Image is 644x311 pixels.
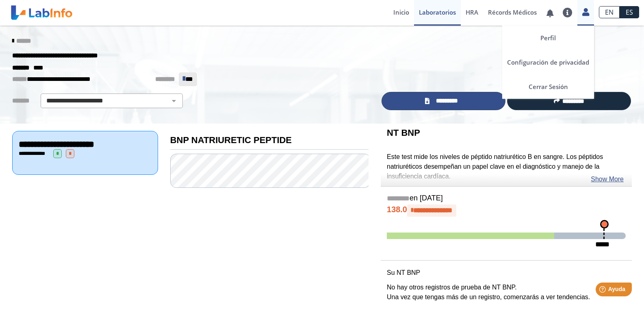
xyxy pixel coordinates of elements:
a: Show More [591,174,624,184]
a: ES [620,6,639,18]
a: Cerrar Sesión [502,74,594,99]
a: Configuración de privacidad [502,50,594,74]
p: No hay otros registros de prueba de NT BNP. Una vez que tengas más de un registro, comenzarás a v... [387,283,626,302]
p: Su NT BNP [387,268,626,278]
h4: 138.0 [387,204,626,217]
b: NT BNP [387,128,420,138]
span: HRA [466,8,478,16]
iframe: Help widget launcher [572,279,635,302]
p: Este test mide los niveles de péptido natriurético B en sangre. Los péptidos natriuréticos desemp... [387,152,626,181]
a: EN [599,6,620,18]
b: BNP NATRIURETIC PEPTIDE [170,135,292,145]
a: Perfil [502,26,594,50]
h5: en [DATE] [387,194,626,203]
